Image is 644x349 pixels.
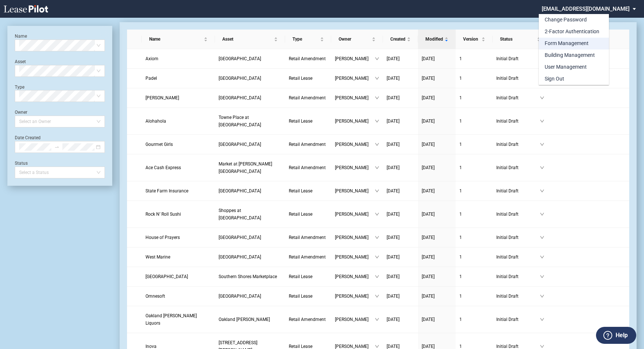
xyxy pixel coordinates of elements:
[596,327,636,344] button: Help
[616,331,628,340] label: Help
[545,52,595,59] div: Building Management
[545,75,564,83] div: Sign Out
[545,40,589,47] div: Form Management
[545,28,599,35] div: 2-Factor Authentication
[545,16,587,24] div: Change Password
[545,64,587,71] div: User Management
